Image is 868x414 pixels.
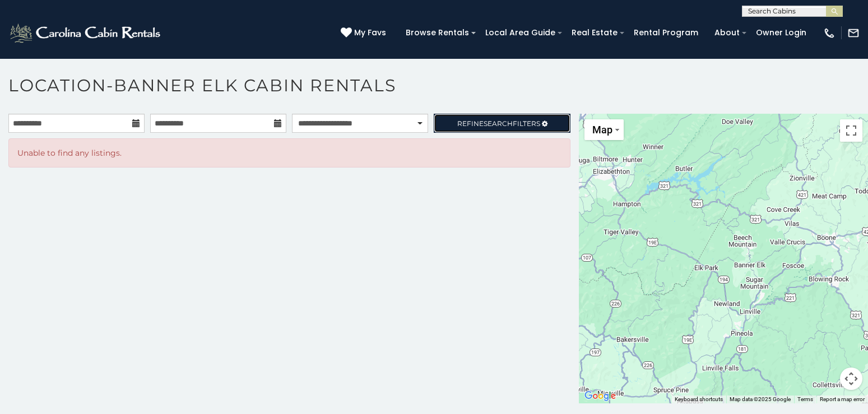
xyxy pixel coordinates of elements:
a: Open this area in Google Maps (opens a new window) [582,389,619,403]
button: Keyboard shortcuts [675,396,723,403]
img: phone-regular-white.png [823,27,835,39]
a: Report a map error [820,396,865,402]
a: About [709,24,745,41]
p: Unable to find any listings. [17,147,561,159]
button: Map camera controls [840,368,862,390]
span: Refine Filters [457,119,540,128]
span: Map data ©2025 Google [730,396,791,402]
img: White-1-2.png [8,22,164,44]
img: mail-regular-white.png [847,27,860,39]
a: Local Area Guide [480,24,561,41]
a: Terms (opens in new tab) [797,396,813,402]
a: Owner Login [750,24,812,41]
button: Change map style [584,119,624,140]
a: My Favs [341,27,389,39]
a: Real Estate [566,24,623,41]
span: My Favs [354,27,386,39]
a: Rental Program [628,24,704,41]
button: Toggle fullscreen view [840,119,862,142]
span: Search [484,119,513,128]
a: Browse Rentals [400,24,475,41]
span: Map [592,124,612,136]
img: Google [582,389,619,403]
a: RefineSearchFilters [434,114,570,133]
